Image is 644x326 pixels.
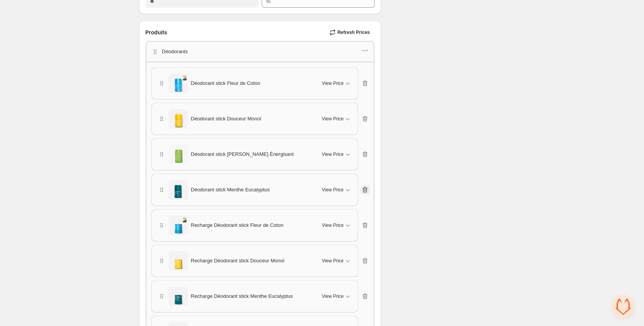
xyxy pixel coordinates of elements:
button: View Price [317,290,356,302]
span: Produits [145,29,167,36]
span: Recharge Déodorant stick Douceur Monoï [191,257,285,265]
img: Déodorant stick Menthe Eucalyptus [169,178,188,202]
button: View Price [317,219,356,231]
img: Déodorant stick Fleur de Coton [169,71,188,96]
button: View Price [317,255,356,267]
button: Refresh Prices [326,27,374,38]
button: View Price [317,77,356,90]
span: View Price [322,222,343,228]
span: Déodorant stick Fleur de Coton [191,79,260,87]
img: Recharge Déodorant stick Menthe Eucalyptus [169,284,188,309]
span: View Price [322,187,343,193]
span: View Price [322,151,343,157]
span: Déodorant stick Menthe Eucalyptus [191,186,270,194]
img: Déodorant stick Douceur Monoï [169,107,188,131]
img: Déodorant stick Yuzu Basilic Énergisant [169,142,188,167]
div: Ouvrir le chat [612,295,635,318]
span: View Price [322,258,343,264]
button: View Price [317,113,356,125]
button: View Price [317,148,356,160]
span: Déodorant stick [PERSON_NAME] Énergisant [191,150,294,158]
span: Refresh Prices [337,29,370,35]
span: View Price [322,116,343,122]
p: Déodorants [162,48,188,56]
span: Recharge Déodorant stick Fleur de Coton [191,221,284,229]
span: View Price [322,80,343,86]
span: Déodorant stick Douceur Monoï [191,115,262,123]
img: Recharge Déodorant stick Douceur Monoï [169,249,188,273]
span: Recharge Déodorant stick Menthe Eucalyptus [191,292,293,300]
img: Recharge Déodorant stick Fleur de Coton [169,213,188,238]
button: View Price [317,184,356,196]
span: View Price [322,293,343,299]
